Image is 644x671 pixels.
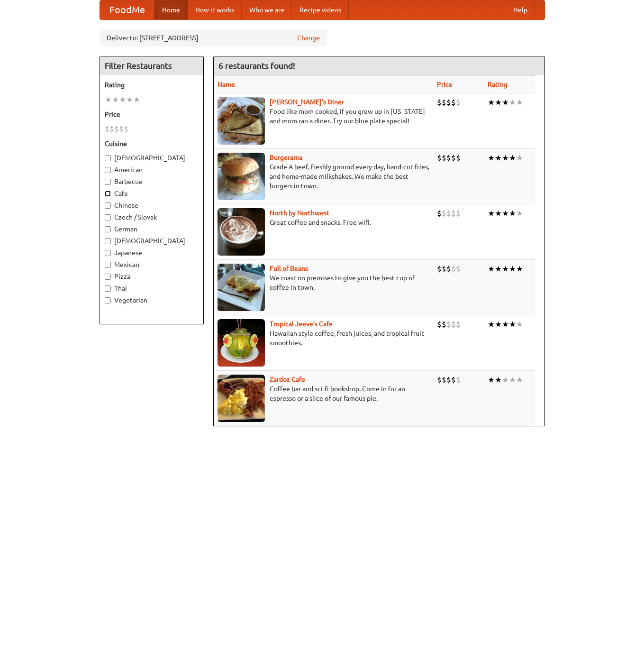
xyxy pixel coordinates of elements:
[218,375,265,422] img: zardoz.jpg
[495,264,502,274] li: ★
[105,177,199,186] label: Barbecue
[442,375,446,385] li: $
[442,319,446,330] li: $
[437,153,442,163] li: $
[488,208,495,219] li: ★
[270,265,308,272] b: Full of Beans
[446,375,451,385] li: $
[105,124,109,134] li: $
[119,124,124,134] li: $
[509,319,516,330] li: ★
[442,97,446,108] li: $
[105,202,111,209] input: Chinese
[456,264,461,274] li: $
[495,208,502,219] li: ★
[516,97,523,108] li: ★
[446,319,451,330] li: $
[456,97,461,108] li: $
[456,375,461,385] li: $
[105,272,199,281] label: Pizza
[446,264,451,274] li: $
[105,262,111,268] input: Mexican
[442,153,446,163] li: $
[112,94,119,105] li: ★
[105,297,111,303] input: Vegetarian
[446,208,451,219] li: $
[218,384,429,403] p: Coffee bar and sci-fi bookshop. Come in for an espresso or a slice of our famous pie.
[105,179,111,185] input: Barbecue
[105,226,111,232] input: German
[105,284,199,293] label: Thai
[218,81,235,88] a: Name
[488,319,495,330] li: ★
[105,94,112,105] li: ★
[437,208,442,219] li: $
[218,208,265,256] img: north.jpg
[270,320,333,328] a: Tropical Jeeve's Cafe
[451,208,456,219] li: $
[297,33,320,43] a: Change
[100,0,154,19] a: FoodMe
[105,153,199,163] label: [DEMOGRAPHIC_DATA]
[488,81,508,88] a: Rating
[437,319,442,330] li: $
[495,153,502,163] li: ★
[270,209,329,217] a: North by Northwest
[100,56,203,75] h4: Filter Restaurants
[270,376,305,383] a: Zardoz Cafe
[242,0,292,19] a: Who we are
[516,264,523,274] li: ★
[495,375,502,385] li: ★
[105,191,111,197] input: Cafe
[124,124,128,134] li: $
[105,214,111,221] input: Czech / Slovak
[105,139,199,148] h5: Cuisine
[133,94,140,105] li: ★
[446,153,451,163] li: $
[488,97,495,108] li: ★
[105,295,199,305] label: Vegetarian
[114,124,119,134] li: $
[105,248,199,257] label: Japanese
[451,319,456,330] li: $
[188,0,242,19] a: How it works
[442,208,446,219] li: $
[105,238,111,244] input: [DEMOGRAPHIC_DATA]
[105,212,199,222] label: Czech / Slovak
[218,329,429,348] p: Hawaiian style coffee, fresh juices, and tropical fruit smoothies.
[502,264,509,274] li: ★
[516,153,523,163] li: ★
[154,0,188,19] a: Home
[509,208,516,219] li: ★
[218,273,429,292] p: We roast on premises to give you the best cup of coffee in town.
[516,319,523,330] li: ★
[218,153,265,200] img: burgerama.jpg
[502,153,509,163] li: ★
[509,153,516,163] li: ★
[105,236,199,246] label: [DEMOGRAPHIC_DATA]
[109,124,114,134] li: $
[105,155,111,161] input: [DEMOGRAPHIC_DATA]
[495,319,502,330] li: ★
[270,98,344,106] a: [PERSON_NAME]'s Diner
[506,0,535,19] a: Help
[488,375,495,385] li: ★
[502,208,509,219] li: ★
[495,97,502,108] li: ★
[437,97,442,108] li: $
[437,81,453,88] a: Price
[218,61,295,70] ng-pluralize: 6 restaurants found!
[502,375,509,385] li: ★
[105,80,199,90] h5: Rating
[218,97,265,145] img: sallys.jpg
[105,224,199,234] label: German
[218,218,429,227] p: Great coffee and snacks. Free wifi.
[442,264,446,274] li: $
[270,154,302,161] a: Burgerama
[105,201,199,210] label: Chinese
[218,107,429,126] p: Food like mom cooked, if you grew up in [US_STATE] and mom ran a diner. Try our blue plate special!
